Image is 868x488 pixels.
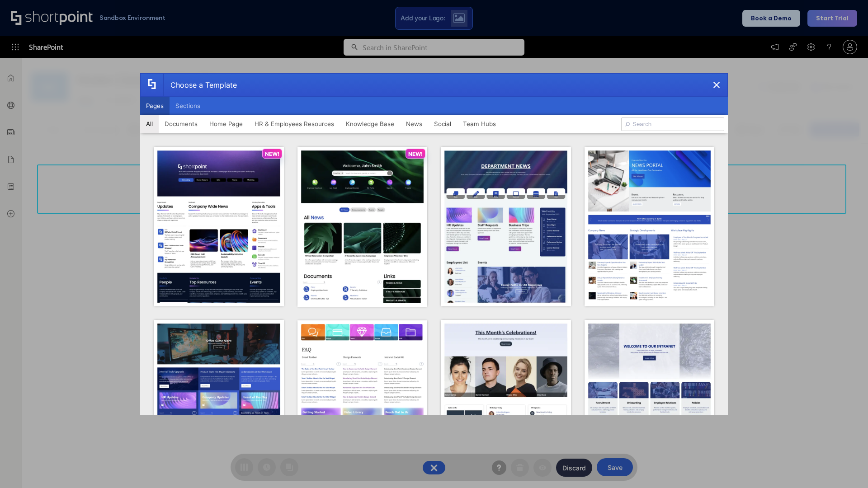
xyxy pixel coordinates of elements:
div: template selector [140,73,728,415]
iframe: Chat Widget [823,445,868,488]
button: Knowledge Base [340,115,400,133]
button: Social [428,115,457,133]
div: Choose a Template [163,74,237,96]
button: Sections [170,97,206,115]
button: All [140,115,159,133]
button: News [400,115,428,133]
button: Team Hubs [457,115,502,133]
p: NEW! [265,150,279,157]
input: Search [621,117,724,131]
button: Home Page [203,115,249,133]
p: NEW! [408,150,423,157]
button: Pages [140,97,170,115]
button: Documents [159,115,203,133]
button: HR & Employees Resources [249,115,340,133]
